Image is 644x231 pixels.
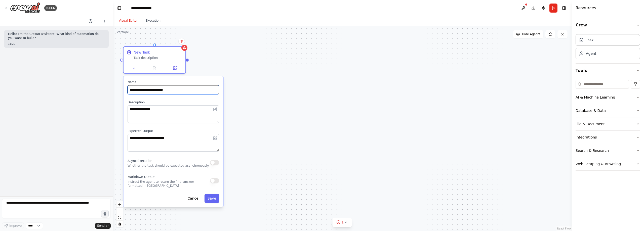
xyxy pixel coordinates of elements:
[576,148,609,153] div: Search & Research
[8,42,105,46] div: 11:20
[586,37,593,42] div: Task
[101,18,109,24] button: Start a new chat
[116,214,123,221] button: fit view
[576,144,640,157] button: Search & Research
[576,5,596,11] h4: Resources
[2,222,24,229] button: Improve
[560,5,568,12] button: Hide right sidebar
[128,159,152,163] span: Async Execution
[333,218,352,227] button: 1
[166,65,183,71] button: Open in side panel
[576,117,640,130] button: File & Document
[576,121,605,126] div: File & Document
[116,201,123,208] button: zoom in
[95,223,111,229] button: Send
[116,221,123,227] button: toggle interactivity
[8,32,105,40] p: Hello! I'm the CrewAI assistant. What kind of automation do you want to build?
[576,78,640,175] div: Tools
[101,210,109,217] button: Click to speak your automation idea
[557,227,571,230] a: React Flow attribution
[576,161,621,166] div: Web Scraping & Browsing
[97,224,105,228] span: Send
[128,175,154,179] span: Markdown Output
[576,135,597,140] div: Integrations
[212,106,218,112] button: Open in editor
[128,80,219,84] label: Name
[184,194,202,203] button: Cancel
[142,16,165,26] button: Execution
[131,6,156,11] nav: breadcrumb
[87,18,99,24] button: Switch to previous chat
[116,208,123,214] button: zoom out
[178,38,185,44] button: Delete node
[576,32,640,63] div: Crew
[576,108,606,113] div: Database & Data
[117,30,130,34] div: Version 1
[576,157,640,170] button: Web Scraping & Browsing
[205,194,219,203] button: Save
[144,65,165,71] button: No output available
[9,224,22,228] span: Improve
[128,100,219,104] label: Description
[576,18,640,32] button: Crew
[576,91,640,104] button: AI & Machine Learning
[128,180,210,188] p: Instruct the agent to return the final answer formatted in [GEOGRAPHIC_DATA]
[116,5,123,12] button: Hide left sidebar
[513,30,543,38] button: Hide Agents
[522,32,540,36] span: Hide Agents
[128,129,219,133] label: Expected Output
[10,2,40,14] img: Logo
[576,64,640,78] button: Tools
[44,5,57,11] div: BETA
[576,104,640,117] button: Database & Data
[134,56,182,60] div: Task description
[586,51,596,56] div: Agent
[128,164,209,168] p: Whether the task should be executed asynchronously.
[116,201,123,227] div: React Flow controls
[576,131,640,144] button: Integrations
[212,135,218,141] button: Open in editor
[134,50,150,55] div: New Task
[115,16,142,26] button: Visual Editor
[342,220,344,225] span: 1
[576,95,615,100] div: AI & Machine Learning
